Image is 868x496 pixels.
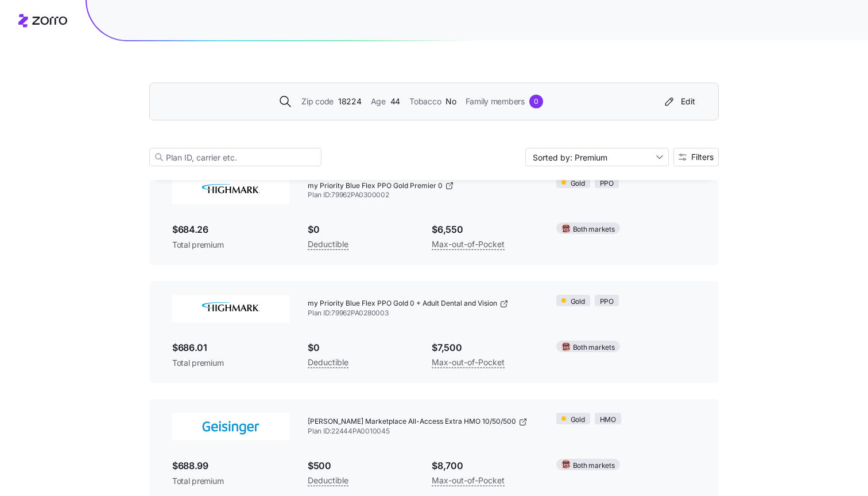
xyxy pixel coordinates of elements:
[600,178,614,189] span: PPO
[432,341,537,355] span: $7,500
[308,299,497,308] span: my Priority Blue Flex PPO Gold 0 + Adult Dental and Vision
[573,224,615,235] span: Both markets
[600,296,614,307] span: PPO
[673,148,719,166] button: Filters
[371,95,386,108] span: Age
[573,460,615,471] span: Both markets
[308,237,348,251] span: Deductible
[172,341,289,355] span: $686.01
[432,459,537,473] span: $8,700
[172,177,289,204] img: Highmark BlueCross BlueShield
[466,95,525,108] span: Family members
[308,190,538,200] span: Plan ID: 79962PA0300002
[172,295,289,322] img: Highmark BlueCross BlueShield
[308,222,413,237] span: $0
[432,222,537,237] span: $6,550
[172,413,289,440] img: Geisinger
[301,95,334,108] span: Zip code
[409,95,441,108] span: Tobacco
[308,417,516,427] span: [PERSON_NAME] Marketplace All-Access Extra HMO 10/50/500
[149,148,321,166] input: Plan ID, carrier etc.
[525,148,669,166] input: Sort by
[571,415,585,425] span: Gold
[662,96,695,107] div: Edit
[658,92,700,111] button: Edit
[172,239,289,251] span: Total premium
[600,415,616,425] span: HMO
[529,95,543,108] div: 0
[571,178,585,189] span: Gold
[432,474,505,487] span: Max-out-of-Pocket
[308,341,413,355] span: $0
[308,427,538,436] span: Plan ID: 22444PA0010045
[432,356,505,369] span: Max-out-of-Pocket
[691,153,714,161] span: Filters
[445,95,456,108] span: No
[308,474,348,487] span: Deductible
[573,342,615,353] span: Both markets
[571,296,585,307] span: Gold
[308,459,413,473] span: $500
[432,237,505,251] span: Max-out-of-Pocket
[172,459,289,473] span: $688.99
[308,356,348,369] span: Deductible
[390,95,400,108] span: 44
[172,357,289,369] span: Total premium
[308,181,443,191] span: my Priority Blue Flex PPO Gold Premier 0
[172,475,289,487] span: Total premium
[338,95,362,108] span: 18224
[308,308,538,318] span: Plan ID: 79962PA0280003
[172,222,289,237] span: $684.26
